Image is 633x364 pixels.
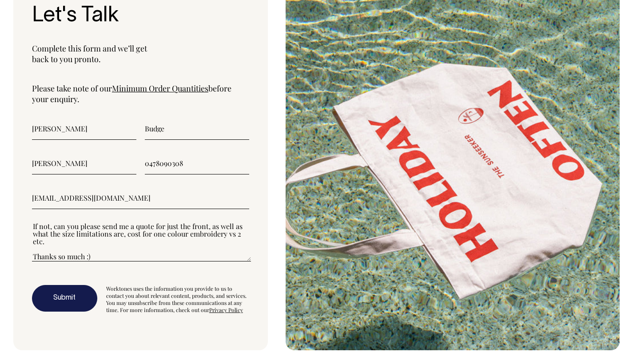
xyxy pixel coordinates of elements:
button: Submit [32,285,97,312]
input: First name (required) [32,118,136,140]
a: Minimum Order Quantities [112,83,208,94]
a: Privacy Policy [209,306,243,313]
input: Email (required) [32,187,249,209]
p: Complete this form and we’ll get back to you pronto. [32,43,249,64]
h3: Let's Talk [32,4,249,28]
input: Phone (required) [145,152,249,174]
div: Worktones uses the information you provide to us to contact you about relevant content, products,... [106,285,250,313]
input: Business name [32,152,136,174]
input: Last name (required) [145,118,249,140]
p: Please take note of our before your enquiry. [32,83,249,104]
